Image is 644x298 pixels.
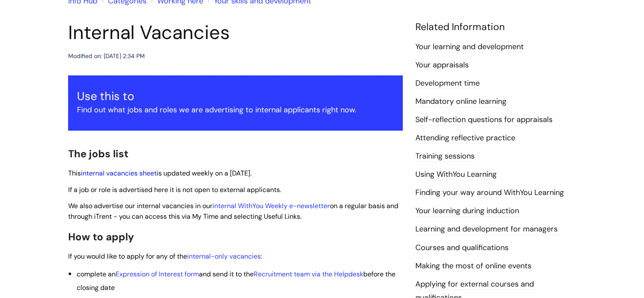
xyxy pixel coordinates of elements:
a: Finding your way around WithYou Learning [415,187,564,198]
span: complete an [77,270,116,279]
a: Attending reflective practice [415,133,515,144]
a: internal-only vacancies [187,252,261,261]
a: Training sessions [415,151,475,162]
span: and send it to the before the c [77,270,395,292]
a: Your learning and development [415,42,524,53]
a: Your learning during induction [415,206,519,217]
div: Modified on: [DATE] 2:34 PM [68,51,145,61]
a: Recruitment team via the Helpdesk [254,270,363,279]
a: Using WithYou Learning [415,169,497,180]
a: Learning and development for managers [415,224,558,235]
a: Expression of Interest form [116,270,199,279]
h4: Related Information [415,21,576,33]
a: Courses and qualifications [415,242,509,253]
a: Self-reflection questions for appraisals [415,114,553,125]
a: Mandatory online learning [415,96,506,107]
a: internal WithYou Weekly e-newsletter [213,201,330,210]
span: If a job or role is advertised here it is not open to external applicants. [68,185,281,194]
a: Your appraisals [415,60,469,71]
a: internal vacancies sheet [81,169,157,178]
h3: Use this to [77,89,394,103]
a: Making the most of online events [415,261,531,272]
h1: Internal Vacancies [68,21,403,44]
a: Development time [415,78,480,89]
p: Find out what jobs and roles we are advertising to internal applicants right now. [77,103,394,117]
span: The jobs list [68,147,128,160]
span: How to apply [68,230,134,243]
span: This is updated weekly on a [DATE]. [68,169,252,178]
span: We also advertise our internal vacancies in our on a regular basis and through iTrent - you can a... [68,201,398,221]
span: losing date [80,283,115,292]
span: If you would like to apply for any of the : [68,252,262,261]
